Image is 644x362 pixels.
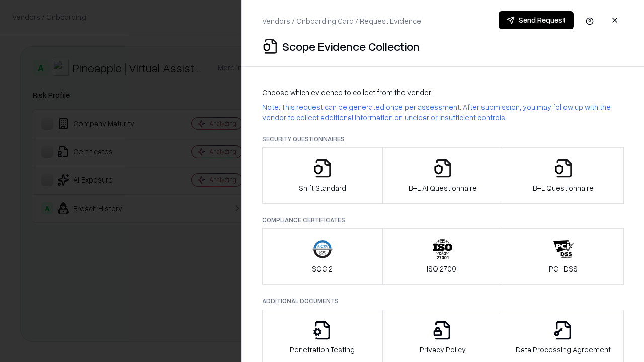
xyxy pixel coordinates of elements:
button: B+L AI Questionnaire [382,147,504,204]
p: Privacy Policy [420,344,466,355]
p: Security Questionnaires [262,135,624,143]
p: Shift Standard [299,183,346,193]
p: Scope Evidence Collection [282,38,420,54]
button: Shift Standard [262,147,383,204]
button: Send Request [499,11,574,29]
p: Choose which evidence to collect from the vendor: [262,87,624,98]
p: Vendors / Onboarding Card / Request Evidence [262,16,421,26]
p: Additional Documents [262,297,624,305]
p: Note: This request can be generated once per assessment. After submission, you may follow up with... [262,102,624,123]
button: PCI-DSS [503,228,624,285]
p: B+L Questionnaire [533,183,594,193]
button: ISO 27001 [382,228,504,285]
button: SOC 2 [262,228,383,285]
p: Data Processing Agreement [516,344,611,355]
p: ISO 27001 [427,263,459,274]
p: B+L AI Questionnaire [409,183,477,193]
p: SOC 2 [312,263,333,274]
button: B+L Questionnaire [503,147,624,204]
p: Penetration Testing [290,344,355,355]
p: Compliance Certificates [262,216,624,224]
p: PCI-DSS [549,263,578,274]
